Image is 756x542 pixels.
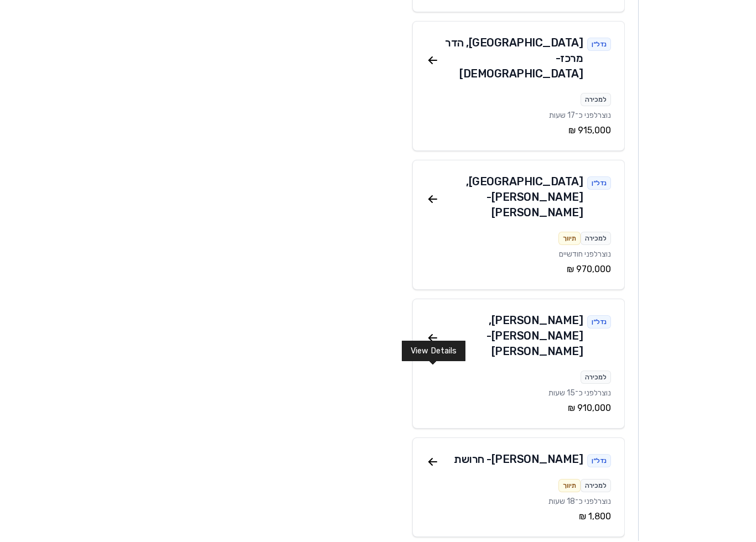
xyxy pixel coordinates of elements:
[549,112,611,121] span: נוצר לפני כ־17 שעות
[426,264,611,277] div: ‏970,000 ‏₪
[587,178,611,191] div: נדל״ן
[426,403,611,416] div: ‏910,000 ‏₪
[587,316,611,330] div: נדל״ן
[581,480,611,493] div: למכירה
[548,389,611,399] span: נוצר לפני כ־15 שעות
[581,233,611,246] div: למכירה
[439,314,583,360] div: [PERSON_NAME] , [PERSON_NAME] - [PERSON_NAME]
[558,480,581,493] div: תיווך
[454,452,583,468] div: [PERSON_NAME] - חרושת
[587,39,611,52] div: נדל״ן
[558,233,581,246] div: תיווך
[581,94,611,107] div: למכירה
[587,455,611,468] div: נדל״ן
[581,372,611,385] div: למכירה
[439,175,583,221] div: [GEOGRAPHIC_DATA] , [PERSON_NAME] - [PERSON_NAME]
[548,498,611,507] span: נוצר לפני כ־18 שעות
[426,125,611,138] div: ‏915,000 ‏₪
[559,251,611,260] span: נוצר לפני חודשיים
[439,36,583,82] div: [GEOGRAPHIC_DATA] , הדר מרכז - [DEMOGRAPHIC_DATA]
[426,511,611,524] div: ‏1,800 ‏₪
